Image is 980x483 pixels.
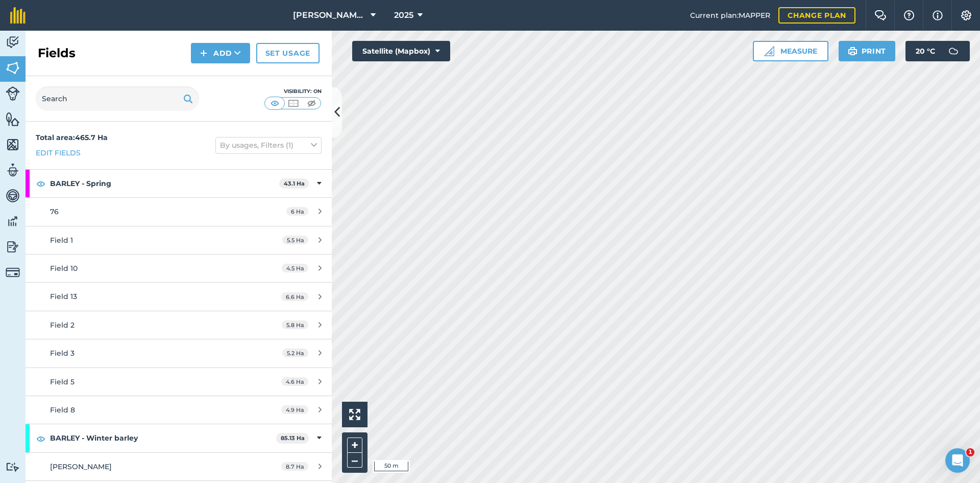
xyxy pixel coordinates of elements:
span: 5.2 Ha [282,349,308,357]
a: 766 Ha [26,198,332,225]
img: fieldmargin Logo [10,7,26,24]
img: svg+xml;base64,PD94bWwgdmVyc2lvbj0iMS4wIiBlbmNvZGluZz0idXRmLTgiPz4KPCEtLSBHZW5lcmF0b3I6IEFkb2JlIE... [6,265,20,280]
a: Field 136.6 Ha [26,283,332,310]
button: 20 °C [905,41,970,61]
img: svg+xml;base64,PHN2ZyB4bWxucz0iaHR0cDovL3d3dy53My5vcmcvMjAwMC9zdmciIHdpZHRoPSIxOSIgaGVpZ2h0PSIyNC... [848,45,857,57]
span: 4.6 Ha [281,377,308,386]
button: Add [191,43,250,63]
a: Change plan [778,7,855,24]
img: svg+xml;base64,PD94bWwgdmVyc2lvbj0iMS4wIiBlbmNvZGluZz0idXRmLTgiPz4KPCEtLSBHZW5lcmF0b3I6IEFkb2JlIE... [6,188,20,203]
span: 8.7 Ha [281,462,308,471]
strong: 85.13 Ha [281,434,305,442]
img: Two speech bubbles overlapping with the left bubble in the forefront [874,10,887,20]
span: Field 13 [50,292,77,301]
button: Satellite (Mapbox) [352,41,450,61]
img: svg+xml;base64,PD94bWwgdmVyc2lvbj0iMS4wIiBlbmNvZGluZz0idXRmLTgiPz4KPCEtLSBHZW5lcmF0b3I6IEFkb2JlIE... [6,86,20,101]
img: svg+xml;base64,PHN2ZyB4bWxucz0iaHR0cDovL3d3dy53My5vcmcvMjAwMC9zdmciIHdpZHRoPSIxOSIgaGVpZ2h0PSIyNC... [183,93,193,105]
button: Measure [753,41,828,61]
input: Search [36,86,199,111]
button: Print [839,41,896,61]
span: Field 10 [50,264,78,273]
span: 5.8 Ha [282,320,308,329]
a: Set usage [256,43,320,63]
div: BARLEY - Winter barley85.13 Ha [26,424,332,452]
span: 1 [966,448,974,456]
img: svg+xml;base64,PHN2ZyB4bWxucz0iaHR0cDovL3d3dy53My5vcmcvMjAwMC9zdmciIHdpZHRoPSIxNCIgaGVpZ2h0PSIyNC... [200,47,207,59]
button: – [347,453,362,468]
img: svg+xml;base64,PHN2ZyB4bWxucz0iaHR0cDovL3d3dy53My5vcmcvMjAwMC9zdmciIHdpZHRoPSI1NiIgaGVpZ2h0PSI2MC... [6,137,20,152]
strong: BARLEY - Winter barley [50,424,276,452]
span: 76 [50,207,59,216]
a: Field 25.8 Ha [26,311,332,339]
a: Field 84.9 Ha [26,396,332,424]
strong: Total area : 465.7 Ha [36,133,108,142]
a: Edit fields [36,147,81,158]
h2: Fields [38,45,76,61]
span: Field 1 [50,236,73,245]
strong: 43.1 Ha [284,180,305,187]
span: 5.5 Ha [282,236,308,244]
img: svg+xml;base64,PHN2ZyB4bWxucz0iaHR0cDovL3d3dy53My5vcmcvMjAwMC9zdmciIHdpZHRoPSI1NiIgaGVpZ2h0PSI2MC... [6,111,20,127]
a: Field 104.5 Ha [26,255,332,282]
img: svg+xml;base64,PHN2ZyB4bWxucz0iaHR0cDovL3d3dy53My5vcmcvMjAwMC9zdmciIHdpZHRoPSIxOCIgaGVpZ2h0PSIyNC... [36,177,45,190]
span: [PERSON_NAME] [50,462,112,471]
span: 4.5 Ha [282,264,308,272]
img: svg+xml;base64,PHN2ZyB4bWxucz0iaHR0cDovL3d3dy53My5vcmcvMjAwMC9zdmciIHdpZHRoPSIxNyIgaGVpZ2h0PSIxNy... [933,9,943,21]
button: By usages, Filters (1) [215,137,322,153]
span: Field 8 [50,405,75,415]
span: [PERSON_NAME] Agriculture [293,9,366,21]
img: svg+xml;base64,PD94bWwgdmVyc2lvbj0iMS4wIiBlbmNvZGluZz0idXRmLTgiPz4KPCEtLSBHZW5lcmF0b3I6IEFkb2JlIE... [6,462,20,472]
span: Field 3 [50,349,75,358]
span: Current plan : MAPPER [690,10,770,21]
img: svg+xml;base64,PHN2ZyB4bWxucz0iaHR0cDovL3d3dy53My5vcmcvMjAwMC9zdmciIHdpZHRoPSI1MCIgaGVpZ2h0PSI0MC... [268,98,281,108]
a: [PERSON_NAME]8.7 Ha [26,453,332,480]
img: svg+xml;base64,PD94bWwgdmVyc2lvbj0iMS4wIiBlbmNvZGluZz0idXRmLTgiPz4KPCEtLSBHZW5lcmF0b3I6IEFkb2JlIE... [6,239,20,255]
img: svg+xml;base64,PHN2ZyB4bWxucz0iaHR0cDovL3d3dy53My5vcmcvMjAwMC9zdmciIHdpZHRoPSI1MCIgaGVpZ2h0PSI0MC... [287,98,300,108]
span: Field 5 [50,377,75,386]
img: Four arrows, one pointing top left, one top right, one bottom right and the last bottom left [349,409,360,420]
a: Field 15.5 Ha [26,226,332,254]
a: Field 54.6 Ha [26,368,332,396]
span: 4.9 Ha [281,405,308,414]
img: svg+xml;base64,PD94bWwgdmVyc2lvbj0iMS4wIiBlbmNvZGluZz0idXRmLTgiPz4KPCEtLSBHZW5lcmF0b3I6IEFkb2JlIE... [6,214,20,229]
img: svg+xml;base64,PHN2ZyB4bWxucz0iaHR0cDovL3d3dy53My5vcmcvMjAwMC9zdmciIHdpZHRoPSIxOCIgaGVpZ2h0PSIyNC... [36,432,45,445]
img: svg+xml;base64,PHN2ZyB4bWxucz0iaHR0cDovL3d3dy53My5vcmcvMjAwMC9zdmciIHdpZHRoPSI1NiIgaGVpZ2h0PSI2MC... [6,60,20,76]
img: svg+xml;base64,PD94bWwgdmVyc2lvbj0iMS4wIiBlbmNvZGluZz0idXRmLTgiPz4KPCEtLSBHZW5lcmF0b3I6IEFkb2JlIE... [6,163,20,178]
span: 6 Ha [286,207,308,216]
iframe: Intercom live chat [945,448,970,473]
div: Visibility: On [264,87,322,96]
span: 6.6 Ha [281,292,308,301]
img: svg+xml;base64,PD94bWwgdmVyc2lvbj0iMS4wIiBlbmNvZGluZz0idXRmLTgiPz4KPCEtLSBHZW5lcmF0b3I6IEFkb2JlIE... [943,41,964,61]
img: A question mark icon [903,10,915,20]
img: svg+xml;base64,PD94bWwgdmVyc2lvbj0iMS4wIiBlbmNvZGluZz0idXRmLTgiPz4KPCEtLSBHZW5lcmF0b3I6IEFkb2JlIE... [6,35,20,50]
img: Ruler icon [764,46,774,56]
img: A cog icon [960,10,972,20]
span: Field 2 [50,320,75,330]
img: svg+xml;base64,PHN2ZyB4bWxucz0iaHR0cDovL3d3dy53My5vcmcvMjAwMC9zdmciIHdpZHRoPSI1MCIgaGVpZ2h0PSI0MC... [305,98,318,108]
span: 2025 [394,9,413,21]
strong: BARLEY - Spring [50,170,279,197]
div: BARLEY - Spring43.1 Ha [26,170,332,197]
a: Field 35.2 Ha [26,339,332,367]
button: + [347,438,362,453]
span: 20 ° C [916,41,935,61]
